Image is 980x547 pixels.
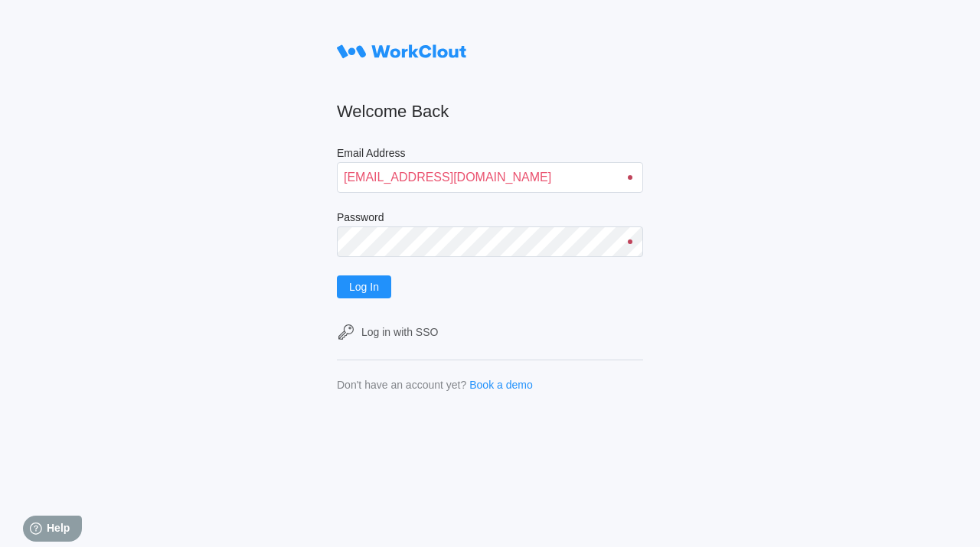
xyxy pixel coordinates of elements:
button: Log In [337,275,391,298]
h2: Welcome Back [337,101,643,122]
span: Log In [349,282,379,292]
div: Don't have an account yet? [337,379,466,391]
a: Log in with SSO [337,323,643,341]
label: Email Address [337,147,643,162]
label: Password [337,211,643,226]
a: Book a demo [469,379,533,391]
div: Log in with SSO [361,326,438,338]
input: Enter your email [337,162,643,193]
